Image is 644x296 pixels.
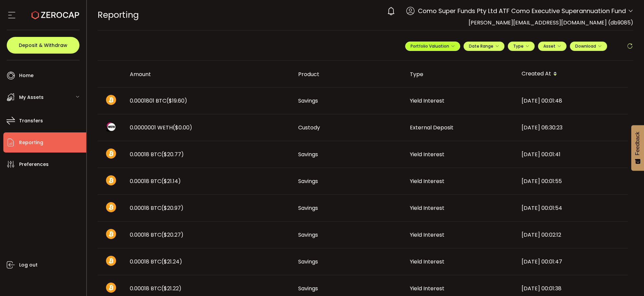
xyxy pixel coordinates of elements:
[405,70,516,78] div: Type
[19,116,43,126] span: Transfers
[98,9,139,21] span: Reporting
[161,285,181,292] span: ($21.22)
[411,43,455,49] span: Portfolio Valuation
[161,231,183,239] span: ($20.27)
[106,95,116,105] img: btc_portfolio.svg
[543,43,555,49] span: Asset
[298,285,318,292] span: Savings
[635,132,641,155] span: Feedback
[173,124,192,131] span: ($0.00)
[161,177,181,185] span: ($21.14)
[418,6,626,15] span: Como Super Funds Pty Ltd ATF Como Executive Superannuation Fund
[161,151,184,158] span: ($20.77)
[298,151,318,158] span: Savings
[106,175,116,185] img: btc_portfolio.svg
[130,151,184,158] span: 0.00018 BTC
[130,204,183,212] span: 0.00018 BTC
[130,177,181,185] span: 0.00018 BTC
[130,231,183,239] span: 0.00018 BTC
[410,151,444,158] span: Yield Interest
[570,42,607,51] button: Download
[298,124,320,131] span: Custody
[19,138,43,147] span: Reporting
[513,43,529,49] span: Type
[124,70,293,78] div: Amount
[130,285,181,292] span: 0.00018 BTC
[298,258,318,265] span: Savings
[516,97,628,105] div: [DATE] 00:01:48
[166,97,187,105] span: ($19.60)
[106,256,116,266] img: btc_portfolio.svg
[508,42,535,51] button: Type
[631,125,644,171] button: Feedback - Show survey
[293,70,405,78] div: Product
[106,122,116,132] img: weth_portfolio.png
[106,283,116,293] img: btc_portfolio.svg
[298,204,318,212] span: Savings
[516,285,628,292] div: [DATE] 00:01:38
[516,231,628,239] div: [DATE] 00:02:12
[410,231,444,239] span: Yield Interest
[298,231,318,239] span: Savings
[7,37,79,54] button: Deposit & Withdraw
[298,97,318,105] span: Savings
[19,93,44,102] span: My Assets
[516,151,628,158] div: [DATE] 00:01:41
[516,124,628,131] div: [DATE] 06:30:23
[538,42,567,51] button: Asset
[130,124,192,131] span: 0.0000001 WETH
[410,124,453,131] span: External Deposit
[469,19,633,26] span: [PERSON_NAME][EMAIL_ADDRESS][DOMAIN_NAME] (db9085)
[410,97,444,105] span: Yield Interest
[516,258,628,265] div: [DATE] 00:01:47
[405,42,460,51] button: Portfolio Valuation
[410,177,444,185] span: Yield Interest
[516,68,628,80] div: Created At
[106,229,116,239] img: btc_portfolio.svg
[106,202,116,212] img: btc_portfolio.svg
[410,258,444,265] span: Yield Interest
[516,204,628,212] div: [DATE] 00:01:54
[516,177,628,185] div: [DATE] 00:01:55
[298,177,318,185] span: Savings
[161,204,183,212] span: ($20.97)
[19,43,67,48] span: Deposit & Withdraw
[19,160,49,169] span: Preferences
[161,258,182,265] span: ($21.24)
[575,43,602,49] span: Download
[464,42,504,51] button: Date Range
[130,258,182,265] span: 0.00018 BTC
[410,285,444,292] span: Yield Interest
[19,260,38,270] span: Log out
[19,71,34,80] span: Home
[130,97,187,105] span: 0.0001801 BTC
[410,204,444,212] span: Yield Interest
[610,264,644,296] iframe: Chat Widget
[106,149,116,159] img: btc_portfolio.svg
[469,43,499,49] span: Date Range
